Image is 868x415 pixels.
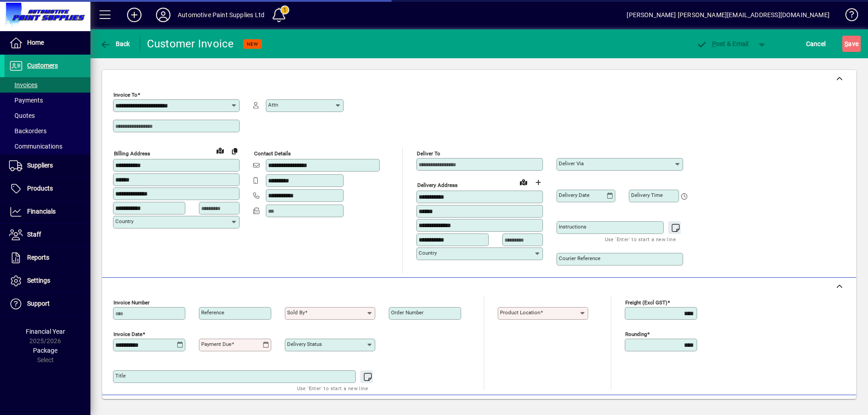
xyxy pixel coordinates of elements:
[5,108,90,123] a: Quotes
[98,36,132,52] button: Back
[113,331,142,337] mat-label: Invoice date
[5,139,90,154] a: Communications
[27,62,58,69] span: Customers
[178,8,264,22] div: Automotive Paint Supplies Ltd
[213,143,227,158] a: View on map
[625,331,647,337] mat-label: Rounding
[9,127,47,135] span: Backorders
[287,309,305,316] mat-label: Sold by
[27,39,44,46] span: Home
[27,162,53,169] span: Suppliers
[516,175,531,189] a: View on map
[692,36,753,52] button: Post & Email
[559,224,586,230] mat-label: Instructions
[500,309,540,316] mat-label: Product location
[531,175,545,190] button: Choose address
[90,36,140,52] app-page-header-button: Back
[9,143,62,150] span: Communications
[227,144,242,158] button: Copy to Delivery address
[9,81,38,89] span: Invoices
[5,32,90,54] a: Home
[287,341,322,347] mat-label: Delivery status
[113,92,137,98] mat-label: Invoice To
[806,37,826,51] span: Cancel
[625,299,667,306] mat-label: Freight (excl GST)
[712,40,716,47] span: P
[839,2,857,31] a: Knowledge Base
[419,250,437,256] mat-label: Country
[100,40,130,47] span: Back
[26,328,65,335] span: Financial Year
[268,102,278,108] mat-label: Attn
[559,192,590,198] mat-label: Delivery date
[5,270,90,292] a: Settings
[201,341,231,347] mat-label: Payment due
[33,347,57,354] span: Package
[27,277,50,284] span: Settings
[5,224,90,246] a: Staff
[5,247,90,269] a: Reports
[5,123,90,139] a: Backorders
[605,234,676,244] mat-hint: Use 'Enter' to start a new line
[5,177,90,200] a: Products
[5,293,90,315] a: Support
[5,154,90,177] a: Suppliers
[9,97,43,104] span: Payments
[115,373,126,379] mat-label: Title
[631,192,663,198] mat-label: Delivery time
[27,254,49,261] span: Reports
[5,201,90,223] a: Financials
[559,160,584,167] mat-label: Deliver via
[391,309,424,316] mat-label: Order number
[27,300,50,307] span: Support
[5,77,90,93] a: Invoices
[844,37,859,51] span: ave
[149,7,178,23] button: Profile
[247,41,258,47] span: NEW
[297,383,368,393] mat-hint: Use 'Enter' to start a new line
[113,299,150,306] mat-label: Invoice number
[147,37,234,51] div: Customer Invoice
[9,112,35,119] span: Quotes
[115,218,133,224] mat-label: Country
[844,40,848,47] span: S
[120,7,149,23] button: Add
[627,8,830,22] div: [PERSON_NAME] [PERSON_NAME][EMAIL_ADDRESS][DOMAIN_NAME]
[27,231,41,238] span: Staff
[804,36,828,52] button: Cancel
[27,208,56,215] span: Financials
[417,150,440,157] mat-label: Deliver To
[842,36,861,52] button: Save
[559,255,600,261] mat-label: Courier Reference
[201,309,224,316] mat-label: Reference
[696,40,749,47] span: ost & Email
[27,185,53,192] span: Products
[5,93,90,108] a: Payments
